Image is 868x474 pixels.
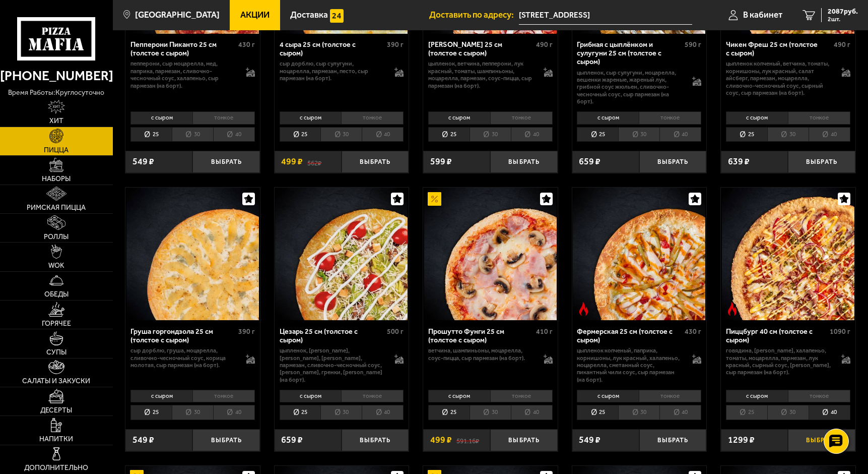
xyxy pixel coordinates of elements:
span: 599 ₽ [430,157,452,166]
li: 30 [172,405,213,420]
li: 40 [511,127,553,142]
span: Обеды [44,291,69,298]
li: 30 [172,127,213,142]
div: [PERSON_NAME] 25 см (толстое с сыром) [428,40,533,57]
span: улица Лазо, 5 [519,6,693,25]
div: Фермерская 25 см (толстое с сыром) [577,327,682,344]
img: 15daf4d41897b9f0e9f617042186c801.svg [330,9,344,23]
li: с сыром [130,111,192,125]
div: Пиццбург 40 см (толстое с сыром) [726,327,827,344]
span: Напитки [39,436,73,443]
li: 40 [362,405,404,420]
li: 30 [767,405,809,420]
li: 40 [809,127,850,142]
div: Груша горгондзола 25 см (толстое с сыром) [130,327,236,344]
span: 430 г [685,327,701,336]
span: Салаты и закуски [22,378,90,385]
button: Выбрать [788,429,855,451]
li: тонкое [490,390,553,403]
span: [GEOGRAPHIC_DATA] [135,11,220,19]
li: с сыром [577,390,639,403]
li: тонкое [639,390,701,403]
span: 490 г [536,40,553,49]
button: Выбрать [192,151,259,173]
li: 30 [470,405,511,420]
li: тонкое [192,111,255,125]
li: 25 [280,405,321,420]
li: с сыром [428,390,490,403]
li: 40 [809,405,850,420]
li: тонкое [192,390,255,403]
li: 25 [280,127,321,142]
p: цыпленок копченый, ветчина, томаты, корнишоны, лук красный, салат айсберг, пармезан, моцарелла, с... [726,60,832,96]
button: Выбрать [490,429,557,451]
s: 562 ₽ [307,157,321,166]
span: 1299 ₽ [728,436,755,445]
li: 30 [320,405,362,420]
img: Акционный [428,192,441,206]
li: тонкое [788,111,850,125]
li: с сыром [428,111,490,125]
span: 590 г [685,40,701,49]
li: с сыром [130,390,192,403]
span: Супы [46,349,66,356]
span: Доставка [290,11,328,19]
span: 639 ₽ [728,157,750,166]
button: Выбрать [639,429,706,451]
p: сыр дорблю, груша, моцарелла, сливочно-чесночный соус, корица молотая, сыр пармезан (на борт). [130,347,237,369]
s: 591.16 ₽ [456,436,479,445]
div: Цезарь 25 см (толстое с сыром) [280,327,385,344]
span: Римская пицца [27,204,86,211]
span: 500 г [387,327,404,336]
input: Ваш адрес доставки [519,6,693,25]
span: Наборы [42,175,71,183]
span: Пицца [44,147,69,154]
li: 25 [577,127,618,142]
span: 410 г [536,327,553,336]
span: WOK [48,262,64,269]
li: с сыром [726,390,788,403]
p: ветчина, шампиньоны, моцарелла, соус-пицца, сыр пармезан (на борт). [428,347,535,362]
img: Цезарь 25 см (толстое с сыром) [275,188,408,320]
span: Дополнительно [24,464,88,471]
div: Пепперони Пиканто 25 см (толстое с сыром) [130,40,236,57]
div: Грибная с цыплёнком и сулугуни 25 см (толстое с сыром) [577,40,682,67]
li: тонкое [341,390,404,403]
p: пепперони, сыр Моцарелла, мед, паприка, пармезан, сливочно-чесночный соус, халапеньо, сыр пармеза... [130,60,237,89]
p: цыпленок, сыр сулугуни, моцарелла, вешенки жареные, жареный лук, грибной соус Жюльен, сливочно-че... [577,69,683,105]
span: 549 ₽ [132,436,154,445]
li: 30 [767,127,809,142]
span: 549 ₽ [132,157,154,166]
span: Роллы [44,233,69,241]
a: Груша горгондзола 25 см (толстое с сыром) [125,188,260,320]
div: 4 сыра 25 см (толстое с сыром) [280,40,385,57]
li: тонкое [490,111,553,125]
li: 40 [659,127,701,142]
img: Прошутто Фунги 25 см (толстое с сыром) [424,188,557,320]
div: Прошутто Фунги 25 см (толстое с сыром) [428,327,533,344]
span: Хит [49,117,63,125]
a: Цезарь 25 см (толстое с сыром) [275,188,409,320]
img: Фермерская 25 см (толстое с сыром) [573,188,705,320]
span: В кабинет [743,11,782,19]
a: Острое блюдоФермерская 25 см (толстое с сыром) [572,188,707,320]
span: 2 шт. [828,16,858,22]
span: 1090 г [830,327,850,336]
img: Острое блюдо [725,302,739,316]
li: 25 [726,127,767,142]
li: 40 [213,127,255,142]
span: Доставить по адресу: [429,11,519,19]
span: 499 ₽ [430,436,452,445]
span: Горячее [42,320,71,327]
li: 40 [659,405,701,420]
li: с сыром [726,111,788,125]
span: 499 ₽ [281,157,303,166]
li: 25 [428,127,470,142]
button: Выбрать [342,429,409,451]
li: с сыром [280,390,342,403]
li: 30 [320,127,362,142]
button: Выбрать [639,151,706,173]
li: тонкое [341,111,404,125]
span: 490 г [834,40,850,49]
p: говядина, [PERSON_NAME], халапеньо, томаты, моцарелла, пармезан, лук красный, сырный соус, [PERSO... [726,347,832,376]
